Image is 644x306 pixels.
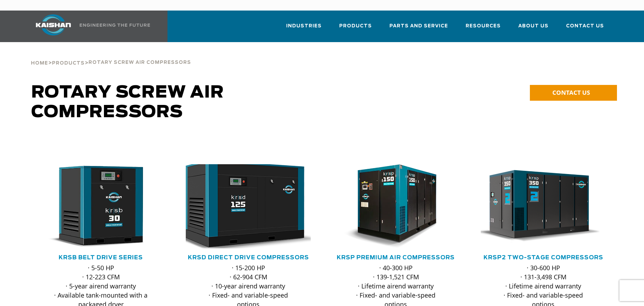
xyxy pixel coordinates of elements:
[333,164,458,248] div: krsp150
[466,22,501,30] span: Resources
[389,17,448,41] a: Parts and Service
[339,22,372,30] span: Products
[33,164,158,248] img: krsb30
[328,164,453,248] img: krsp150
[186,164,311,248] div: krsd125
[27,11,151,42] a: Kaishan USA
[466,17,501,41] a: Resources
[518,22,548,30] span: About Us
[31,84,224,121] span: Rotary Screw Air Compressors
[59,255,143,260] a: KRSB Belt Drive Series
[38,164,163,248] div: krsb30
[88,60,191,65] span: Rotary Screw Air Compressors
[286,17,322,41] a: Industries
[27,14,80,35] img: kaishan logo
[552,88,590,97] span: CONTACT US
[475,164,600,248] img: krsp350
[31,61,48,66] span: Home
[484,255,603,260] a: KRSP2 Two-Stage Compressors
[31,60,48,66] a: Home
[481,164,606,248] div: krsp350
[52,61,85,66] span: Products
[286,22,322,30] span: Industries
[339,17,372,41] a: Products
[337,255,455,260] a: KRSP Premium Air Compressors
[566,17,604,41] a: Contact Us
[31,42,191,69] div: > >
[518,17,548,41] a: About Us
[389,22,448,30] span: Parts and Service
[174,160,312,253] img: krsd125
[530,85,617,101] a: CONTACT US
[80,24,150,27] img: Engineering the future
[566,22,604,30] span: Contact Us
[52,60,85,66] a: Products
[188,255,309,260] a: KRSD Direct Drive Compressors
